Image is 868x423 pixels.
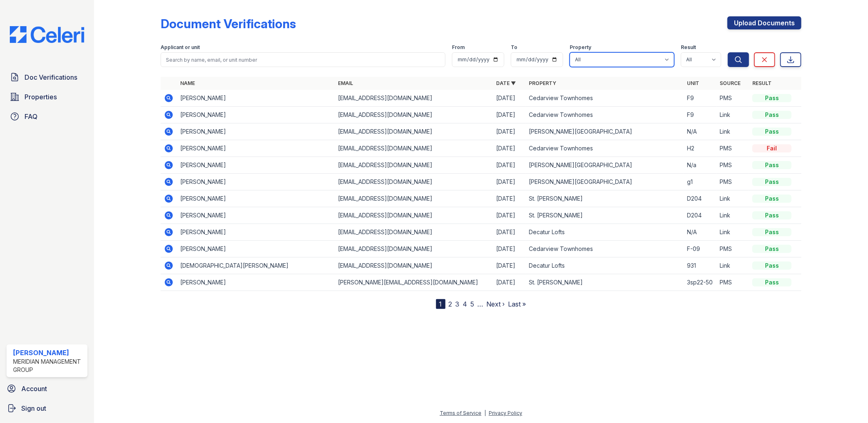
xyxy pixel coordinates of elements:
[7,69,87,85] a: Doc Verifications
[335,207,493,224] td: [EMAIL_ADDRESS][DOMAIN_NAME]
[684,224,716,241] td: N/A
[177,224,335,241] td: [PERSON_NAME]
[177,157,335,174] td: [PERSON_NAME]
[684,257,716,274] td: 931
[716,224,749,241] td: Link
[570,44,591,51] label: Property
[526,257,684,274] td: Decatur Lofts
[526,90,684,107] td: Cedarview Townhomes
[335,140,493,157] td: [EMAIL_ADDRESS][DOMAIN_NAME]
[752,228,792,236] div: Pass
[684,140,716,157] td: H2
[452,44,465,51] label: From
[493,190,526,207] td: [DATE]
[493,90,526,107] td: [DATE]
[526,207,684,224] td: St. [PERSON_NAME]
[684,207,716,224] td: D204
[687,80,699,86] a: Unit
[335,224,493,241] td: [EMAIL_ADDRESS][DOMAIN_NAME]
[526,190,684,207] td: St. [PERSON_NAME]
[177,107,335,123] td: [PERSON_NAME]
[716,174,749,190] td: PMS
[684,190,716,207] td: D204
[493,257,526,274] td: [DATE]
[161,52,446,67] input: Search by name, email, or unit number
[177,257,335,274] td: [DEMOGRAPHIC_DATA][PERSON_NAME]
[493,241,526,257] td: [DATE]
[727,16,801,29] a: Upload Documents
[752,128,792,136] div: Pass
[463,300,468,308] a: 4
[752,278,792,286] div: Pass
[493,174,526,190] td: [DATE]
[752,161,792,169] div: Pass
[493,140,526,157] td: [DATE]
[436,299,445,309] div: 1
[484,410,486,416] div: |
[180,80,195,86] a: Name
[752,195,792,203] div: Pass
[720,80,740,86] a: Source
[13,358,84,374] div: Meridian Management Group
[716,107,749,123] td: Link
[335,90,493,107] td: [EMAIL_ADDRESS][DOMAIN_NAME]
[335,157,493,174] td: [EMAIL_ADDRESS][DOMAIN_NAME]
[3,380,91,397] a: Account
[752,80,772,86] a: Result
[716,190,749,207] td: Link
[752,111,792,119] div: Pass
[493,207,526,224] td: [DATE]
[684,123,716,140] td: N/A
[177,190,335,207] td: [PERSON_NAME]
[526,123,684,140] td: [PERSON_NAME][GEOGRAPHIC_DATA]
[335,107,493,123] td: [EMAIL_ADDRESS][DOMAIN_NAME]
[7,89,87,105] a: Properties
[177,174,335,190] td: [PERSON_NAME]
[177,140,335,157] td: [PERSON_NAME]
[335,174,493,190] td: [EMAIL_ADDRESS][DOMAIN_NAME]
[177,123,335,140] td: [PERSON_NAME]
[493,157,526,174] td: [DATE]
[177,207,335,224] td: [PERSON_NAME]
[25,92,57,102] span: Properties
[716,90,749,107] td: PMS
[161,16,296,31] div: Document Verifications
[716,241,749,257] td: PMS
[716,123,749,140] td: Link
[335,257,493,274] td: [EMAIL_ADDRESS][DOMAIN_NAME]
[3,26,91,43] img: CE_Logo_Blue-a8612792a0a2168367f1c8372b55b34899dd931a85d93a1a3d3e32e68fde9ad4.png
[684,157,716,174] td: N/a
[716,140,749,157] td: PMS
[489,410,522,416] a: Privacy Policy
[752,144,792,152] div: Fail
[681,44,696,51] label: Result
[526,241,684,257] td: Cedarview Townhomes
[526,107,684,123] td: Cedarview Townhomes
[25,112,38,121] span: FAQ
[684,174,716,190] td: g1
[526,274,684,291] td: St. [PERSON_NAME]
[335,241,493,257] td: [EMAIL_ADDRESS][DOMAIN_NAME]
[752,94,792,102] div: Pass
[684,90,716,107] td: F9
[752,211,792,219] div: Pass
[493,274,526,291] td: [DATE]
[335,123,493,140] td: [EMAIL_ADDRESS][DOMAIN_NAME]
[487,300,505,308] a: Next ›
[493,224,526,241] td: [DATE]
[496,80,516,86] a: Date ▼
[716,274,749,291] td: PMS
[21,384,47,394] span: Account
[3,400,91,416] a: Sign out
[177,274,335,291] td: [PERSON_NAME]
[440,410,481,416] a: Terms of Service
[716,207,749,224] td: Link
[335,190,493,207] td: [EMAIL_ADDRESS][DOMAIN_NAME]
[526,224,684,241] td: Decatur Lofts
[526,140,684,157] td: Cedarview Townhomes
[752,245,792,253] div: Pass
[161,44,200,51] label: Applicant or unit
[684,241,716,257] td: F-09
[478,299,483,309] span: …
[526,157,684,174] td: [PERSON_NAME][GEOGRAPHIC_DATA]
